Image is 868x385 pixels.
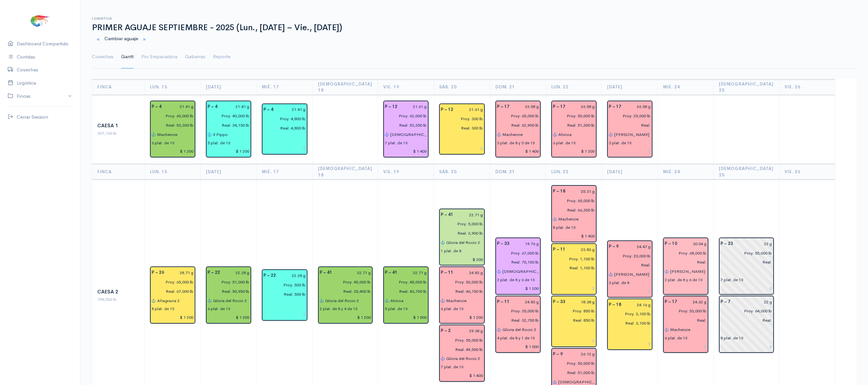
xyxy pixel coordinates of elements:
[721,277,743,283] div: 7 plat. de 10
[441,364,464,370] div: 7 plat. de 10
[567,350,595,359] input: g
[546,164,602,180] th: Lun. 22
[569,297,595,307] input: g
[260,105,277,114] div: P – 4
[493,316,539,325] input: pescadas
[437,219,483,228] input: estimadas
[145,164,201,180] th: Lun. 15
[152,313,194,322] input: $
[434,79,490,95] th: Sáb. 20
[553,147,595,156] input: $
[381,287,427,296] input: pescadas
[661,297,681,307] div: P – 17
[316,277,371,287] input: estimadas
[336,268,371,277] input: g
[714,164,779,180] th: [DEMOGRAPHIC_DATA] 25
[320,306,358,312] div: 2 plat. de 8 y 4 de 10
[605,121,651,130] input: pescadas
[121,45,134,68] a: Gantt
[549,254,595,264] input: estimadas
[381,102,401,112] div: P – 12
[551,296,597,347] div: Piscina: 33 Peso: 18.38 g Libras Proy: 850 lb Libras Reales: 850 lb Rendimiento: 100.0% Empacador...
[549,368,595,377] input: pescadas
[204,102,221,112] div: P – 4
[263,144,306,153] input: $
[493,248,539,258] input: estimadas
[493,297,513,307] div: P – 11
[97,130,117,136] span: 307,100 lb
[208,306,230,312] div: 6 plat. de 10
[437,287,483,296] input: pescadas
[204,111,250,121] input: estimadas
[441,255,483,264] input: $
[497,147,539,156] input: $
[665,277,703,283] div: 2 plat. de 8 y 6 de 10
[661,248,707,258] input: estimadas
[221,102,250,112] input: g
[497,335,535,341] div: 4 plat. de 8 y 1 de 10
[437,336,483,345] input: estimadas
[262,103,307,155] div: Piscina: 4 Peso: 21.41 g Libras Proy: 4,800 lb Libras Reales: 4,800 lb Rendimiento: 100.0% Empaca...
[661,307,707,316] input: estimadas
[208,140,230,146] div: 5 plat. de 10
[734,297,772,307] input: g
[497,140,535,146] div: 3 plat. de 8 y 5 de 10
[721,284,772,293] input: $
[605,242,623,251] div: P – 9
[665,342,707,351] input: $
[204,268,224,277] div: P – 22
[313,79,378,95] th: [DEMOGRAPHIC_DATA] 18
[605,309,651,319] input: estimadas
[623,242,651,251] input: g
[717,239,737,248] div: P – 23
[551,101,597,158] div: Piscina: 17 Peso: 26.58 g Libras Proy: 50,000 lb Libras Reales: 51,300 lb Rendimiento: 102.6% Emp...
[439,103,484,155] div: Piscina: 12 Peso: 21.61 g Libras Proy: 300 lb Libras Reales: 300 lb Rendimiento: 100.0% Empacador...
[549,297,569,307] div: P – 33
[549,102,569,112] div: P – 17
[150,101,195,158] div: Piscina: 4 Peso: 21.41 g Libras Proy: 60,000 lb Libras Reales: 53,300 lb Rendimiento: 88.8% Empac...
[665,284,707,293] input: $
[779,164,835,180] th: Vie. 26
[495,237,541,295] div: Piscina: 33 Peso: 19.76 g Libras Proy: 67,000 lb Libras Reales: 70,100 lb Rendimiento: 104.6% Emp...
[441,248,461,254] div: 1 plat. de 8
[717,307,772,316] input: estimadas
[148,277,194,287] input: estimadas
[97,297,117,302] span: 798,550 lb
[549,196,595,205] input: estimadas
[553,225,576,230] div: 8 plat. de 10
[681,239,707,248] input: g
[381,111,427,121] input: estimadas
[441,144,483,153] input: $
[609,339,651,348] input: $
[569,187,595,196] input: g
[92,17,856,20] h6: Logistica
[378,164,434,180] th: Vie. 19
[681,297,707,307] input: g
[437,228,483,238] input: pescadas
[513,102,539,112] input: g
[661,258,707,267] input: pescadas
[260,114,306,123] input: estimadas
[145,79,201,95] th: Lun. 15
[497,277,535,283] div: 2 plat. de 8 y 6 de 10
[148,121,194,130] input: pescadas
[277,105,306,114] input: g
[549,245,569,254] div: P – 11
[513,297,539,307] input: g
[717,316,772,325] input: pescadas
[381,121,427,130] input: pescadas
[549,121,595,130] input: pescadas
[208,147,250,156] input: $
[661,239,681,248] div: P – 10
[569,102,595,112] input: g
[717,297,734,307] div: P – 7
[553,336,595,345] input: $
[569,245,595,254] input: g
[201,164,257,180] th: [DATE]
[663,296,708,353] div: Piscina: 17 Peso: 24.62 g Libras Proy: 53,000 lb Empacadora: Promarisco Gabarra: Machenzie Plataf...
[549,187,569,196] div: P – 18
[658,164,714,180] th: Mié. 24
[779,79,835,95] th: Vie. 26
[280,271,306,280] input: g
[204,121,250,130] input: pescadas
